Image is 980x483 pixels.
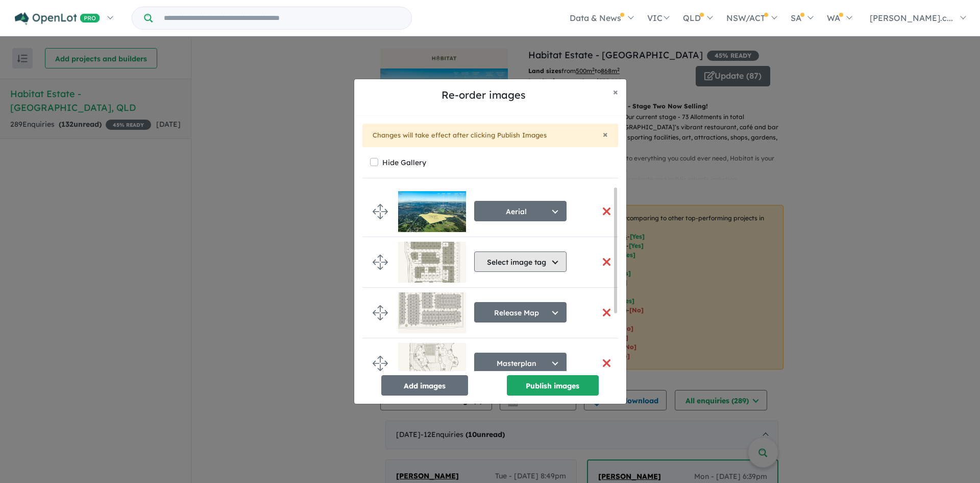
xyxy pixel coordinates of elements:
h5: Re-order images [362,87,605,103]
img: drag.svg [373,305,388,320]
div: Changes will take effect after clicking Publish Images [362,124,618,147]
span: × [613,86,618,98]
span: × [603,128,608,140]
img: Habitat%20Estate%20-%20Mount%20Kynoch___1747877571.jpg [398,292,466,333]
button: Release Map [474,302,567,323]
img: Habitat%20Estate%20-%20Mount%20Kynoch___1747712097.jpg [398,343,466,384]
img: drag.svg [373,356,388,371]
button: Masterplan [474,353,567,373]
button: Close [603,130,608,139]
img: Habitat%20Estate%20-%20Mount%20Kynoch___1687484718.jpg [398,191,466,232]
img: Habitat%20Estate%20-%20Mount%20Kynoch___1759463259.jpg [398,242,466,283]
button: Select image tag [474,251,567,272]
img: Openlot PRO Logo White [15,12,100,25]
label: Hide Gallery [382,155,426,170]
img: drag.svg [373,204,388,219]
button: Aerial [474,201,567,221]
button: Add images [381,375,468,396]
input: Try estate name, suburb, builder or developer [155,7,409,29]
span: [PERSON_NAME].c... [870,13,953,23]
button: Publish images [507,375,599,396]
img: drag.svg [373,255,388,270]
